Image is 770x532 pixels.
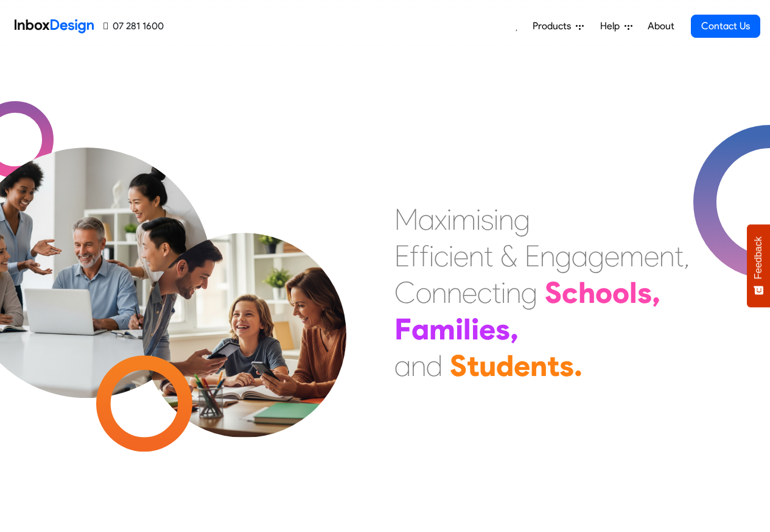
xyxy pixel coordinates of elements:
div: s [481,201,494,238]
div: & [500,238,517,274]
div: t [484,238,493,274]
div: g [521,274,537,311]
div: m [452,201,476,238]
div: M [394,201,418,238]
a: Help [595,14,637,38]
div: n [530,347,547,384]
div: E [394,238,410,274]
div: i [455,311,463,347]
div: s [559,347,574,384]
div: n [411,347,426,384]
div: d [496,347,514,384]
div: t [492,274,501,311]
div: F [394,311,411,347]
div: e [462,274,477,311]
div: i [494,201,499,238]
div: n [432,274,447,311]
div: a [572,238,588,274]
div: t [674,238,684,274]
div: i [471,311,479,347]
div: g [555,238,572,274]
div: s [637,274,652,311]
div: . [574,347,583,384]
div: S [545,274,562,311]
div: a [418,201,435,238]
div: i [447,201,452,238]
div: t [547,347,559,384]
div: u [479,347,496,384]
span: Feedback [753,236,764,279]
div: l [463,311,471,347]
div: , [684,238,690,274]
div: e [479,311,495,347]
div: e [514,347,530,384]
div: h [578,274,595,311]
div: o [595,274,612,311]
div: n [499,201,514,238]
div: i [429,238,434,274]
div: a [394,347,411,384]
div: Maximising Efficient & Engagement, Connecting Schools, Families, and Students. [394,201,690,384]
div: e [644,238,659,274]
div: m [429,311,455,347]
div: n [540,238,555,274]
div: i [501,274,506,311]
div: n [659,238,674,274]
div: i [449,238,453,274]
div: E [525,238,540,274]
a: Products [528,14,589,38]
span: Help [600,19,625,34]
div: , [510,311,519,347]
div: i [476,201,481,238]
div: l [629,274,637,311]
div: e [604,238,620,274]
div: x [435,201,447,238]
div: e [453,238,469,274]
a: About [644,14,677,38]
div: f [419,238,429,274]
div: t [467,347,479,384]
div: , [652,274,660,311]
span: Products [533,19,576,34]
div: c [434,238,449,274]
div: m [620,238,644,274]
a: Contact Us [691,15,760,38]
div: f [410,238,419,274]
div: n [447,274,462,311]
div: n [506,274,521,311]
div: n [469,238,484,274]
button: Feedback - Show survey [747,224,770,307]
div: C [394,274,416,311]
div: d [426,347,443,384]
div: c [562,274,578,311]
div: c [477,274,492,311]
div: o [416,274,432,311]
img: parents_with_child.png [117,182,372,438]
div: g [588,238,604,274]
a: 07 281 1600 [103,19,164,34]
div: a [411,311,429,347]
div: g [514,201,530,238]
div: s [495,311,510,347]
div: o [612,274,629,311]
div: S [450,347,467,384]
